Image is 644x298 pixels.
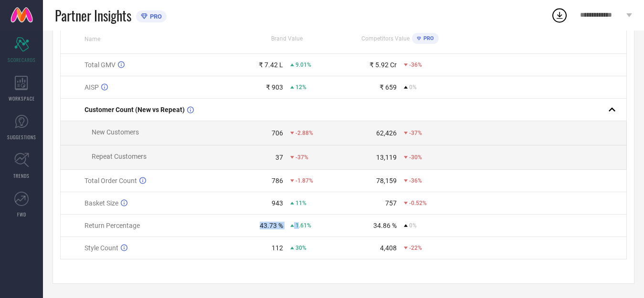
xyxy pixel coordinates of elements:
span: AISP [84,83,99,91]
span: Return Percentage [84,222,140,229]
span: TRENDS [13,172,30,179]
div: 706 [272,129,283,137]
span: 12% [296,84,306,91]
span: Repeat Customers [92,153,147,160]
span: -37% [296,154,308,161]
span: PRO [148,13,162,20]
span: -36% [409,62,422,68]
div: ₹ 659 [380,83,397,91]
span: Competitors Value [361,35,410,42]
div: ₹ 5.92 Cr [370,61,397,69]
div: Open download list [551,7,568,24]
span: -22% [409,245,422,251]
div: 37 [275,154,283,161]
div: 943 [272,199,283,207]
span: PRO [421,35,434,41]
span: WORKSPACE [9,95,35,102]
span: 11% [296,200,306,206]
div: 62,426 [376,129,397,137]
span: FWD [17,211,26,218]
span: Total Order Count [84,177,137,185]
span: Customer Count (New vs Repeat) [84,106,185,113]
div: 78,159 [376,177,397,185]
span: Basket Size [84,199,118,207]
span: 0% [409,222,417,229]
span: New Customers [92,128,139,136]
div: 112 [272,244,283,252]
span: Name [84,36,100,42]
span: 30% [296,245,306,251]
div: 13,119 [376,154,397,161]
span: Total GMV [84,61,116,69]
span: SUGGESTIONS [7,134,36,141]
div: ₹ 7.42 L [259,61,283,69]
span: -1.87% [296,177,313,184]
span: -37% [409,130,422,136]
span: Brand Value [271,35,303,42]
span: SCORECARDS [8,56,36,63]
div: 786 [272,177,283,185]
div: 757 [385,199,397,207]
div: 34.86 % [373,222,397,229]
span: Style Count [84,244,118,252]
span: 9.01% [296,62,311,68]
span: -0.52% [409,200,427,206]
div: 43.73 % [260,222,283,229]
span: 1.61% [296,222,311,229]
span: Partner Insights [55,6,131,25]
span: -2.88% [296,130,313,136]
div: ₹ 903 [266,83,283,91]
span: -30% [409,154,422,161]
span: 0% [409,84,417,91]
span: -36% [409,177,422,184]
div: 4,408 [380,244,397,252]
